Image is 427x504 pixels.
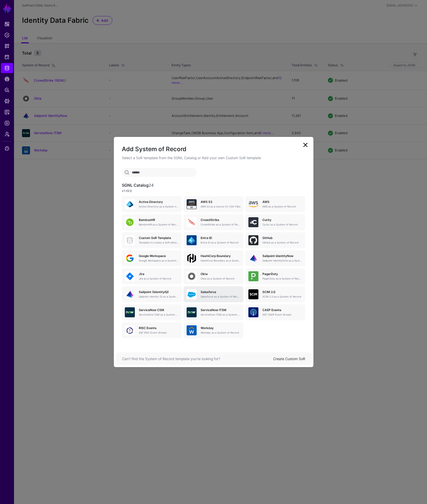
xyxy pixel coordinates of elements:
[262,308,302,312] h5: CAEP Events
[262,290,302,294] h5: SCIM 2.0
[125,253,135,263] img: svg+xml;base64,PHN2ZyB3aWR0aD0iNjQiIGhlaWdodD0iNjQiIHZpZXdCb3g9IjAgMCA2NCA2NCIgZmlsbD0ibm9uZSIgeG...
[201,223,240,226] p: CrowdStrike as a System of Record
[201,205,240,208] p: AWS S3 as a source for CSV Files
[262,313,302,317] p: SSF CAEP Event Stream
[187,199,197,209] img: svg+xml;base64,PHN2ZyB3aWR0aD0iNjQiIGhlaWdodD0iNjQiIHZpZXdCb3g9IjAgMCA2NCA2NCIgZmlsbD0ibm9uZSIgeG...
[149,183,154,188] span: 24
[139,331,179,335] p: SSF RISC Event Stream
[201,259,240,263] p: HashiCorp Boundary as a System of Record
[248,235,258,245] img: svg+xml;base64,PHN2ZyB3aWR0aD0iNjQiIGhlaWdodD0iNjQiIHZpZXdCb3g9IjAgMCA2NCA2NCIgZmlsbD0ibm9uZSIgeG...
[184,304,243,320] a: ServiceNow ITSMServiceNow ITSM as a System of Record
[139,218,179,222] h5: BambooHR
[139,200,179,204] h5: Active Directory
[139,313,179,317] p: ServiceNow CSM as a System of Record
[201,295,240,299] p: Salesforce as a System of Record
[201,308,240,312] h5: ServiceNow ITSM
[262,277,302,281] p: PagerDuty as a System of Record
[125,217,135,227] img: svg+xml;base64,PHN2ZyB3aWR0aD0iNjQiIGhlaWdodD0iNjQiIHZpZXdCb3g9IjAgMCA2NCA2NCIgZmlsbD0ibm9uZSIgeG...
[201,218,240,222] h5: CrowdStrike
[201,290,240,294] h5: Salesforce
[139,272,179,276] h5: Jira
[187,271,197,281] img: svg+xml;base64,PHN2ZyB3aWR0aD0iNjQiIGhlaWdodD0iNjQiIHZpZXdCb3g9IjAgMCA2NCA2NCIgZmlsbD0ibm9uZSIgeG...
[262,295,302,299] p: SCIM 2.0 as a System of Record
[139,326,179,330] h5: RISC Events
[122,155,305,160] p: Select a SoR template from the SGNL Catalog or Add your own Custom SoR template
[262,254,302,258] h5: Sailpoint IdentityNow
[248,253,258,263] img: svg+xml;base64,PHN2ZyB3aWR0aD0iNjQiIGhlaWdodD0iNjQiIHZpZXdCb3g9IjAgMCA2NCA2NCIgZmlsbD0ibm9uZSIgeG...
[187,217,197,227] img: svg+xml;base64,PHN2ZyB3aWR0aD0iNjQiIGhlaWdodD0iNjQiIHZpZXdCb3g9IjAgMCA2NCA2NCIgZmlsbD0ibm9uZSIgeG...
[248,289,258,299] img: svg+xml;base64,PHN2ZyB3aWR0aD0iNjQiIGhlaWdodD0iNjQiIHZpZXdCb3g9IjAgMCA2NCA2NCIgZmlsbD0ibm9uZSIgeG...
[122,268,182,284] a: JiraJira as a System of Record
[245,214,305,230] a: CurityCurity as a System of Record
[122,286,182,302] a: Sailpoint (IdentityIQ)Sailpoint Identity IQ as a System of Record
[262,223,302,226] p: Curity as a System of Record
[201,200,240,204] h5: AWS S3
[122,189,132,193] strong: v1.19.0
[139,308,179,312] h5: ServiceNow CSM
[139,295,179,299] p: Sailpoint Identity IQ as a System of Record
[139,259,179,263] p: Google Workspace as a System of Record
[184,232,243,248] a: Entra IDEntra ID as a System of Record
[201,313,240,317] p: ServiceNow ITSM as a System of Record
[262,218,302,222] h5: Curity
[262,241,302,244] p: GitHub as a System of Record
[125,307,135,317] img: svg+xml;base64,PHN2ZyB3aWR0aD0iNjQiIGhlaWdodD0iNjQiIHZpZXdCb3g9IjAgMCA2NCA2NCIgZmlsbD0ibm9uZSIgeG...
[184,250,243,266] a: HashiCorp BoundaryHashiCorp Boundary as a System of Record
[125,325,135,335] img: svg+xml;base64,PHN2ZyB3aWR0aD0iNjQiIGhlaWdodD0iNjQiIHZpZXdCb3g9IjAgMCA2NCA2NCIgZmlsbD0ibm9uZSIgeG...
[122,214,182,230] a: BambooHRBambooHR as a System of Record
[273,357,305,361] a: Create Custom SoR
[201,241,240,244] p: Entra ID as a System of Record
[201,277,240,281] p: Okta as a System of Record
[122,304,182,320] a: ServiceNow CSMServiceNow CSM as a System of Record
[139,254,179,258] h5: Google Workspace
[262,272,302,276] h5: PagerDuty
[187,235,197,245] img: svg+xml;base64,PHN2ZyB3aWR0aD0iNjQiIGhlaWdodD0iNjQiIHZpZXdCb3g9IjAgMCA2NCA2NCIgZmlsbD0ibm9uZSIgeG...
[122,196,182,212] a: Active DirectoryActive Directory as a System of Record
[125,289,135,299] img: svg+xml;base64,PHN2ZyB3aWR0aD0iNjQiIGhlaWdodD0iNjQiIHZpZXdCb3g9IjAgMCA2NCA2NCIgZmlsbD0ibm9uZSIgeG...
[262,259,302,263] p: Sailpoint IdentityNow as a System of Record
[201,272,240,276] h5: Okta
[139,236,179,240] h5: Custom SoR Template
[201,331,240,335] p: Workday as a System of Record
[262,200,302,204] h5: AWS
[245,286,305,302] a: SCIM 2.0SCIM 2.0 as a System of Record
[125,199,135,209] img: svg+xml;base64,PHN2ZyB3aWR0aD0iNjQiIGhlaWdodD0iNjQiIHZpZXdCb3g9IjAgMCA2NCA2NCIgZmlsbD0ibm9uZSIgeG...
[139,205,179,208] p: Active Directory as a System of Record
[187,289,197,299] img: svg+xml;base64,PHN2ZyB3aWR0aD0iNjQiIGhlaWdodD0iNjQiIHZpZXdCb3g9IjAgMCA2NCA2NCIgZmlsbD0ibm9uZSIgeG...
[184,214,243,230] a: CrowdStrikeCrowdStrike as a System of Record
[122,183,305,188] h3: SGNL Catalog
[139,290,179,294] h5: Sailpoint (IdentityIQ)
[245,196,305,212] a: AWSAWS as a System of Record
[201,254,240,258] h5: HashiCorp Boundary
[245,250,305,266] a: Sailpoint IdentityNowSailpoint IdentityNow as a System of Record
[245,232,305,248] a: GitHubGitHub as a System of Record
[139,277,179,281] p: Jira as a System of Record
[187,253,197,263] img: svg+xml;base64,PHN2ZyB4bWxucz0iaHR0cDovL3d3dy53My5vcmcvMjAwMC9zdmciIHdpZHRoPSIxMDBweCIgaGVpZ2h0PS...
[125,271,135,281] img: svg+xml;base64,PHN2ZyB3aWR0aD0iNjQiIGhlaWdodD0iNjQiIHZpZXdCb3g9IjAgMCA2NCA2NCIgZmlsbD0ibm9uZSIgeG...
[122,145,305,153] h2: Add System of Record
[248,217,258,227] img: svg+xml;base64,PHN2ZyB3aWR0aD0iNjQiIGhlaWdodD0iNjQiIHZpZXdCb3g9IjAgMCA2NCA2NCIgZmlsbD0ibm9uZSIgeG...
[122,232,182,248] a: Custom SoR TemplateTemplate to create a SoR without any entities, attributes or relationships. On...
[139,223,179,226] p: BambooHR as a System of Record
[248,271,258,281] img: svg+xml;base64,PHN2ZyB3aWR0aD0iNjQiIGhlaWdodD0iNjQiIHZpZXdCb3g9IjAgMCA2NCA2NCIgZmlsbD0ibm9uZSIgeG...
[187,307,197,317] img: svg+xml;base64,PHN2ZyB3aWR0aD0iNjQiIGhlaWdodD0iNjQiIHZpZXdCb3g9IjAgMCA2NCA2NCIgZmlsbD0ibm9uZSIgeG...
[122,356,273,361] div: Can’t find the System of Record template you’re looking for?
[245,268,305,284] a: PagerDutyPagerDuty as a System of Record
[184,196,243,212] a: AWS S3AWS S3 as a source for CSV Files
[184,268,243,284] a: OktaOkta as a System of Record
[201,236,240,240] h5: Entra ID
[122,322,182,338] a: RISC EventsSSF RISC Event Stream
[122,250,182,266] a: Google WorkspaceGoogle Workspace as a System of Record
[262,205,302,208] p: AWS as a System of Record
[248,199,258,209] img: svg+xml;base64,PHN2ZyB4bWxucz0iaHR0cDovL3d3dy53My5vcmcvMjAwMC9zdmciIHhtbG5zOnhsaW5rPSJodHRwOi8vd3...
[139,241,179,244] p: Template to create a SoR without any entities, attributes or relationships. Once created, you can...
[245,304,305,320] a: CAEP EventsSSF CAEP Event Stream
[262,236,302,240] h5: GitHub
[248,307,258,317] img: svg+xml;base64,PHN2ZyB3aWR0aD0iNjQiIGhlaWdodD0iNjQiIHZpZXdCb3g9IjAgMCA2NCA2NCIgZmlsbD0ibm9uZSIgeG...
[184,322,243,338] a: WorkdayWorkday as a System of Record
[201,326,240,330] h5: Workday
[187,325,197,335] img: svg+xml;base64,PHN2ZyB3aWR0aD0iNjQiIGhlaWdodD0iNjQiIHZpZXdCb3g9IjAgMCA2NCA2NCIgZmlsbD0ibm9uZSIgeG...
[184,286,243,302] a: SalesforceSalesforce as a System of Record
